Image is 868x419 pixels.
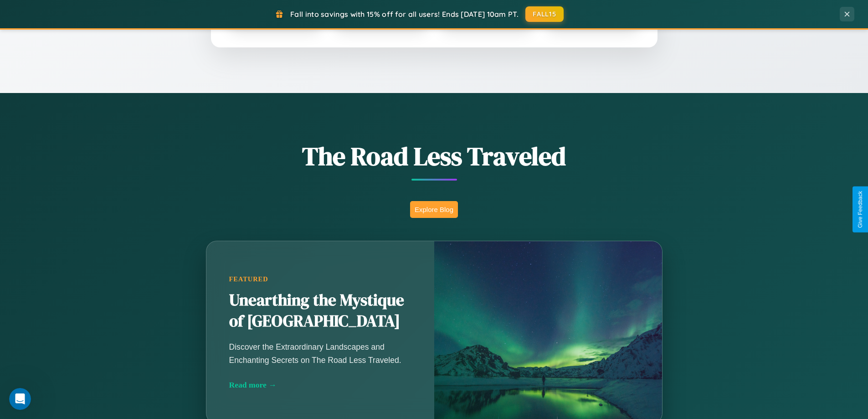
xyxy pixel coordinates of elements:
span: Fall into savings with 15% off for all users! Ends [DATE] 10am PT. [290,10,519,19]
h1: The Road Less Traveled [161,139,708,174]
p: Discover the Extraordinary Landscapes and Enchanting Secrets on The Road Less Traveled. [229,341,411,366]
div: Featured [229,275,411,283]
h2: Unearthing the Mystique of [GEOGRAPHIC_DATA] [229,290,411,332]
iframe: Intercom live chat [9,388,31,410]
button: Explore Blog [410,201,458,218]
button: FALL15 [525,6,564,22]
div: Read more → [229,380,411,390]
div: Give Feedback [857,191,863,228]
